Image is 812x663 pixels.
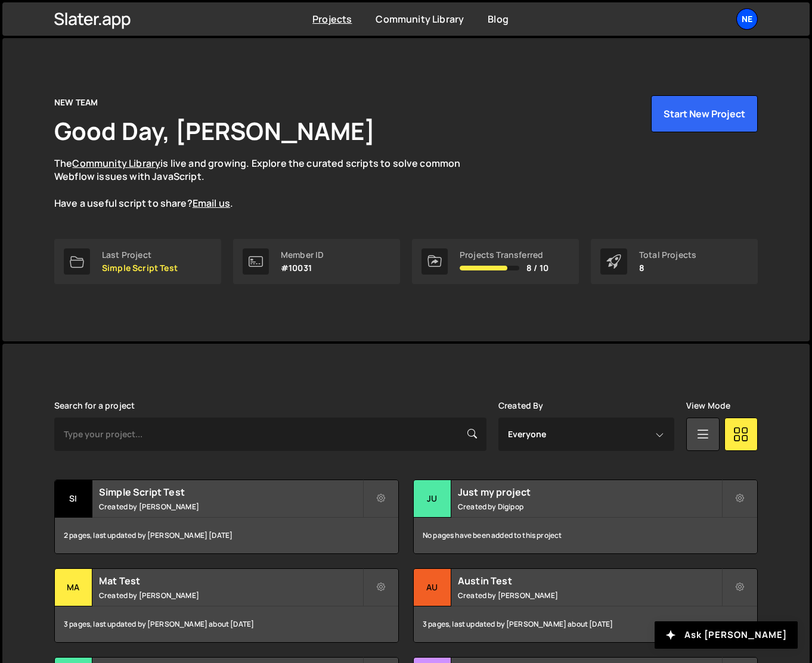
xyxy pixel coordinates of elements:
[55,569,92,606] div: Ma
[639,263,696,273] p: 8
[102,250,178,260] div: Last Project
[99,502,362,512] small: Created by [PERSON_NAME]
[526,263,548,273] span: 8 / 10
[639,250,696,260] div: Total Projects
[458,574,721,587] h2: Austin Test
[281,250,324,260] div: Member ID
[498,401,544,410] label: Created By
[460,250,548,260] div: Projects Transferred
[458,502,721,512] small: Created by Digipop
[54,114,375,147] h1: Good Day, [PERSON_NAME]
[99,590,362,600] small: Created by [PERSON_NAME]
[414,518,757,553] div: No pages have been added to this project
[413,568,758,643] a: Au Austin Test Created by [PERSON_NAME] 3 pages, last updated by [PERSON_NAME] about [DATE]
[414,606,757,642] div: 3 pages, last updated by [PERSON_NAME] about [DATE]
[72,157,160,170] a: Community Library
[414,480,451,518] div: Ju
[54,239,221,284] a: Last Project Simple Script Test
[54,480,399,554] a: Si Simple Script Test Created by [PERSON_NAME] 2 pages, last updated by [PERSON_NAME] [DATE]
[54,418,486,451] input: Type your project...
[99,574,362,587] h2: Mat Test
[102,263,178,273] p: Simple Script Test
[193,197,230,210] a: Email us
[686,401,730,410] label: View Mode
[376,13,464,26] a: Community Library
[458,590,721,600] small: Created by [PERSON_NAME]
[54,95,98,110] div: NEW TEAM
[312,13,352,26] a: Projects
[488,13,509,26] a: Blog
[736,8,758,30] a: NE
[99,485,362,499] h2: Simple Script Test
[413,480,758,554] a: Ju Just my project Created by Digipop No pages have been added to this project
[655,621,798,649] button: Ask [PERSON_NAME]
[55,518,398,553] div: 2 pages, last updated by [PERSON_NAME] [DATE]
[55,480,92,518] div: Si
[651,95,758,132] button: Start New Project
[54,401,135,410] label: Search for a project
[281,263,324,273] p: #10031
[458,485,721,499] h2: Just my project
[414,569,451,606] div: Au
[54,157,484,210] p: The is live and growing. Explore the curated scripts to solve common Webflow issues with JavaScri...
[55,606,398,642] div: 3 pages, last updated by [PERSON_NAME] about [DATE]
[54,568,399,643] a: Ma Mat Test Created by [PERSON_NAME] 3 pages, last updated by [PERSON_NAME] about [DATE]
